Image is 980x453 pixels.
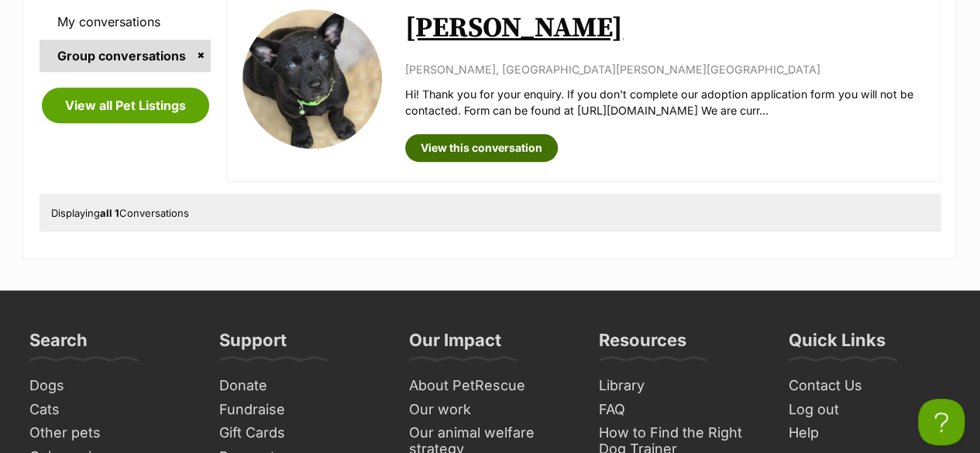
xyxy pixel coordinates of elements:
a: Donate [213,374,387,398]
a: About PetRescue [403,374,577,398]
a: Log out [782,398,957,422]
a: Dogs [23,374,198,398]
span: Displaying Conversations [51,207,189,219]
a: Contact Us [782,374,957,398]
a: View this conversation [405,134,558,162]
a: Library [593,374,767,398]
p: [PERSON_NAME], [GEOGRAPHIC_DATA][PERSON_NAME][GEOGRAPHIC_DATA] [405,61,924,77]
a: FAQ [593,398,767,422]
a: Group conversations [40,39,211,72]
a: [PERSON_NAME] [405,11,623,46]
h3: Our Impact [409,329,501,360]
a: My conversations [40,5,211,38]
a: Fundraise [213,398,387,422]
a: Gift Cards [213,421,387,445]
h3: Support [219,329,287,360]
a: View all Pet Listings [42,88,209,123]
a: Help [782,421,957,445]
strong: all 1 [100,207,119,219]
h3: Resources [599,329,686,360]
img: Asher [242,9,382,149]
p: Hi! Thank you for your enquiry. If you don't complete our adoption application form you will not ... [405,86,924,119]
h3: Quick Links [789,329,885,360]
iframe: Help Scout Beacon - Open [918,399,965,445]
h3: Search [29,329,88,360]
a: Cats [23,398,198,422]
a: Other pets [23,421,198,445]
a: Our work [403,398,577,422]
